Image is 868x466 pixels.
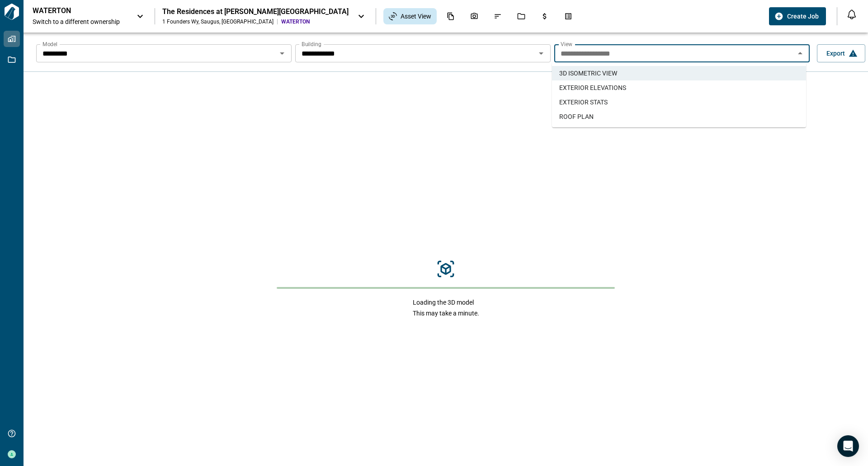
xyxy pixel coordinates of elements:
div: Issues & Info [488,9,507,24]
div: Asset View [383,8,437,24]
span: This may take a minute. [413,309,479,318]
button: Create Job [769,7,826,25]
div: Documents [441,9,460,24]
span: ROOF PLAN [559,112,594,121]
div: The Residences at [PERSON_NAME][GEOGRAPHIC_DATA] [162,7,349,16]
span: Loading the 3D model [413,298,479,307]
div: 1 Founders Wy , Saugus , [GEOGRAPHIC_DATA] [162,18,274,25]
div: Open Intercom Messenger [837,435,859,457]
p: WATERTON [33,6,114,15]
div: Takeoff Center [559,9,578,24]
label: Building [302,40,321,48]
span: EXTERIOR ELEVATIONS [559,83,626,92]
span: 3D ISOMETRIC VIEW​ [559,69,617,78]
span: Asset View [401,12,431,21]
button: Open notification feed [844,7,859,22]
div: Budgets [535,9,554,24]
button: Close [794,47,807,60]
span: Switch to a different ownership [33,17,127,26]
label: View [561,40,572,48]
div: Jobs [512,9,531,24]
span: EXTERIOR STATS [559,98,608,107]
span: WATERTON [281,18,349,25]
span: Create Job [787,12,819,21]
div: Photos [465,9,484,24]
button: Export [817,44,865,62]
span: Export [826,49,845,58]
label: Model [42,40,57,48]
button: Open [535,47,547,60]
button: Open [276,47,288,60]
